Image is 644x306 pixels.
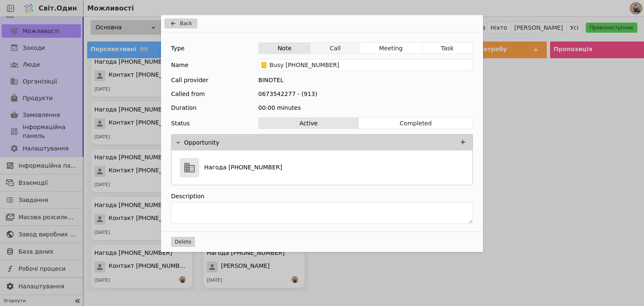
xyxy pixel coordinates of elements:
[204,163,282,172] p: Нагода [PHONE_NUMBER]
[171,190,473,202] div: Description
[184,138,219,147] p: Opportunity
[359,117,473,129] button: Completed
[311,42,360,54] button: Call
[171,104,197,112] div: Duration
[360,42,422,54] button: Meeting
[259,42,311,54] button: Note
[171,117,190,129] div: Status
[171,76,208,85] div: Call provider
[171,237,195,247] button: Delete
[258,90,473,99] div: 0673542277 - (913)
[422,42,473,54] button: Task
[171,90,205,99] div: Called from
[171,59,188,71] div: Name
[258,76,473,85] div: BINOTEL
[258,104,473,112] div: 00:00 minutes
[259,117,359,129] button: Active
[180,20,192,27] span: Back
[171,42,184,54] div: Type
[161,15,483,252] div: Додати можливість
